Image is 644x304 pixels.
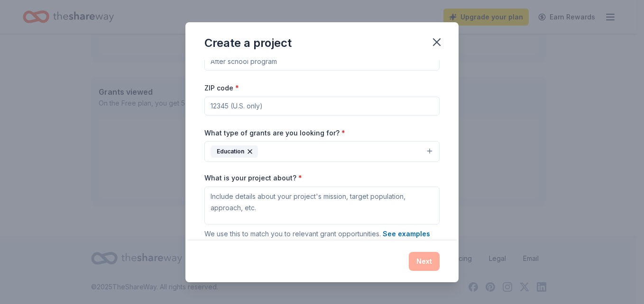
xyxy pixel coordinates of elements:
[204,36,292,51] div: Create a project
[204,83,239,93] label: ZIP code
[204,173,302,183] label: What is your project about?
[204,141,440,162] button: Education
[211,145,258,158] div: Education
[383,228,430,240] button: See examples
[204,97,440,116] input: 12345 (U.S. only)
[204,230,430,238] span: We use this to match you to relevant grant opportunities.
[204,52,440,71] input: After school program
[204,128,345,138] label: What type of grants are you looking for?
